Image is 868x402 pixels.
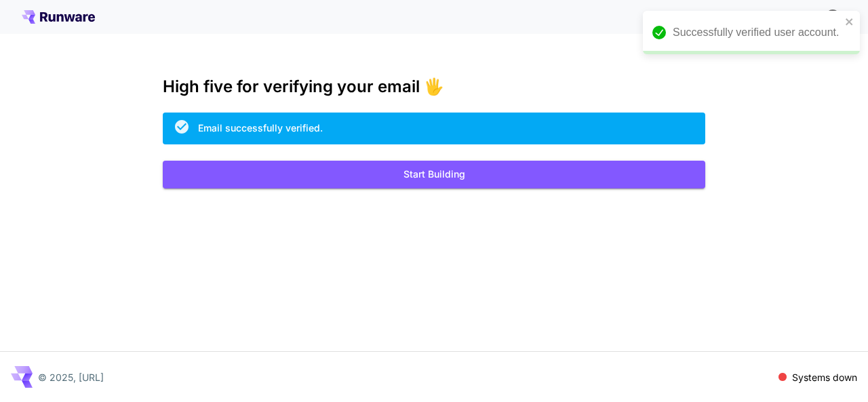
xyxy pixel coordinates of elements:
[792,370,857,384] p: Systems down
[673,24,841,41] div: Successfully verified user account.
[163,161,705,188] button: Start Building
[38,370,104,384] p: © 2025, [URL]
[819,3,846,30] button: In order to qualify for free credit, you need to sign up with a business email address and click ...
[163,77,705,96] h3: High five for verifying your email 🖐️
[845,16,854,27] button: close
[198,121,323,135] div: Email successfully verified.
